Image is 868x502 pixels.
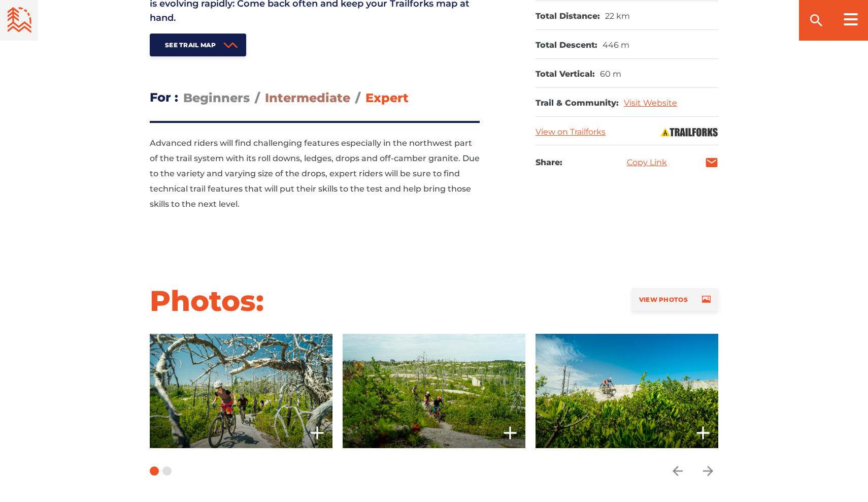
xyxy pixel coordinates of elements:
[365,90,409,105] span: Expert
[307,423,327,443] ion-icon: add
[624,98,677,108] a: Visit Website
[536,40,597,51] dt: Total Descent:
[150,448,172,494] div: Carousel Pagination
[639,296,688,303] span: View Photos
[536,155,562,170] h3: Share:
[265,90,350,105] span: Intermediate
[183,90,250,105] span: Beginners
[150,466,159,476] button: Carousel Page 1 (Current Slide)
[808,12,824,28] ion-icon: search
[500,423,520,443] ion-icon: add
[660,127,718,137] img: Trailforks
[693,423,713,443] ion-icon: add
[150,34,246,56] a: See Trail Map
[150,87,178,108] h3: For
[165,41,216,49] span: See Trail Map
[536,127,606,137] a: View on Trailforks
[536,11,600,22] dt: Total Distance:
[667,448,718,494] div: Carousel Navigation
[627,159,667,167] a: Copy Link
[603,40,629,51] dd: 446 m
[705,156,718,169] a: mail
[150,283,264,319] h2: Photos:
[536,69,595,80] dt: Total Vertical:
[631,288,718,311] a: View Photos
[605,11,630,22] dd: 22 km
[670,463,685,479] ion-icon: arrow back
[162,466,172,476] button: Carousel Page 2
[600,69,621,80] dd: 60 m
[700,463,716,479] ion-icon: arrow forward
[536,98,619,109] dt: Trail & Community:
